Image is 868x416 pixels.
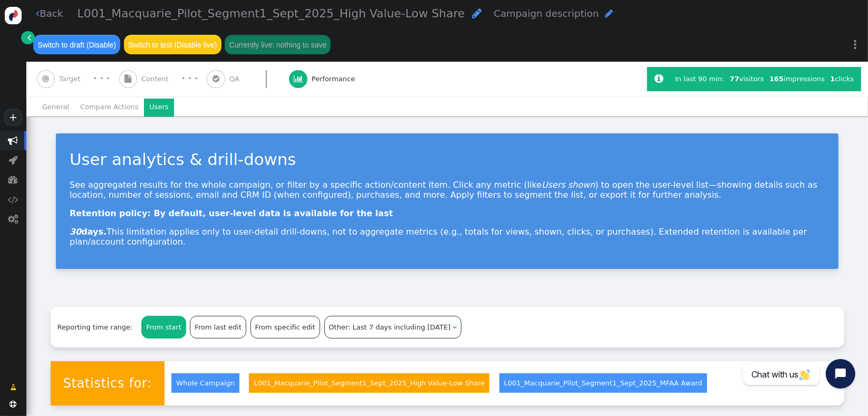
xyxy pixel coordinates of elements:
span: QA [229,74,244,84]
span:  [27,32,31,43]
span:  [10,401,17,408]
span: Content [141,74,173,84]
span:  [10,382,16,393]
i: 30 [70,227,81,237]
span:  [213,75,219,83]
span: Other: [329,323,350,331]
div: · · · [181,72,198,85]
span: impressions [769,75,825,83]
span:  [8,136,18,146]
b: days. [81,227,107,237]
span:  [605,8,613,18]
div: · · · [93,72,110,85]
div: In last 90 min: [675,74,727,84]
span: Target [59,74,84,84]
a:  [3,379,23,396]
span: L001_Macquarie_Pilot_Segment1_Sept_2025_High Value-Low Share [78,7,465,20]
div: This limitation applies only to user-detail drill-downs, not to aggregate metrics (e.g., totals f... [70,180,825,247]
li: General [37,99,75,117]
span:  [42,75,49,83]
li: Users [144,99,174,117]
a: Whole Campaign [171,373,239,393]
span: Performance [312,74,359,84]
span:  [124,75,131,83]
img: logo-icon.svg [5,7,22,24]
button: Currently live: nothing to save [225,35,331,54]
b: 165 [769,75,784,83]
a:  Content · · · [119,62,207,96]
div: From last edit [190,316,245,337]
a: + [4,109,22,125]
span:  [472,7,483,19]
p: See aggregated results for the whole campaign, or filter by a specific action/content item. Click... [70,180,825,200]
span: Campaign description [494,8,599,19]
a:  [21,31,34,44]
b: 1 [830,75,835,83]
a: L001_Macquarie_Pilot_Segment1_Sept_2025_MFAA Award [499,373,707,393]
div: From start [142,316,185,337]
span:  [36,8,40,18]
a:  Performance [289,62,377,96]
span:  [8,195,18,205]
a:  QA [207,62,289,96]
span:  [9,155,18,165]
em: Users shown [542,180,595,190]
div: User analytics & drill-downs [70,147,825,171]
span:  [8,214,18,224]
div: From specific edit [251,316,320,337]
li: Compare Actions [75,99,144,117]
a: L001_Macquarie_Pilot_Segment1_Sept_2025_High Value-Low Share [249,373,489,393]
div: visitors [727,74,767,84]
span:  [452,324,457,331]
a: Back [36,6,63,21]
a: ⋮ [843,29,868,60]
span:  [294,75,303,83]
b: Retention policy: By default, user-level data is available for the last [70,208,393,218]
b: 77 [730,75,739,83]
div: Statistics for: [51,361,165,405]
span: clicks [830,75,854,83]
span: Last 7 days including [DATE] [353,323,451,331]
a:  Target · · · [37,62,119,96]
span:  [655,73,664,84]
div: Reporting time range: [57,322,140,333]
span:  [8,175,18,185]
button: Switch to test (Disable live) [124,35,221,54]
button: Switch to draft (Disable) [33,35,120,54]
